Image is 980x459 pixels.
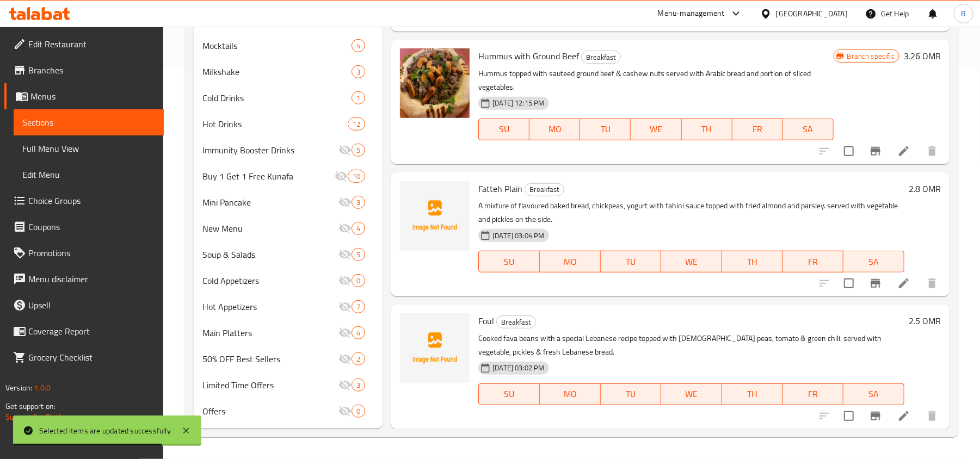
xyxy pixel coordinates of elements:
span: 50% OFF Best Sellers [202,352,338,365]
a: Branches [4,57,164,83]
span: TH [686,121,728,137]
div: Hot Appetizers7 [194,294,383,320]
span: MO [544,386,596,402]
span: 7 [352,302,365,312]
span: 3 [352,67,365,77]
div: items [352,222,365,235]
div: New Menu4 [194,215,383,241]
button: SU [478,251,540,272]
span: Get support on: [5,399,56,413]
div: items [352,91,365,104]
a: Menu disclaimer [4,266,164,292]
span: Menu disclaimer [28,272,155,286]
div: Milkshake3 [194,59,383,85]
span: 2 [352,354,365,364]
span: TU [605,386,657,402]
button: TU [580,119,631,140]
div: items [352,144,365,157]
span: [DATE] 03:04 PM [488,231,548,241]
a: Edit Menu [14,162,164,188]
div: [GEOGRAPHIC_DATA] [776,8,848,20]
span: [DATE] 12:15 PM [488,98,548,108]
button: SU [478,119,529,140]
a: Edit menu item [897,410,910,423]
div: Buy 1 Get 1 Free Kunafa [202,170,335,183]
span: SA [787,121,829,137]
span: FR [737,121,779,137]
button: Branch-specific-item [862,138,889,164]
span: SU [483,254,535,270]
div: Offers0 [194,398,383,424]
div: Limited Time Offers3 [194,372,383,398]
svg: Inactive section [338,144,352,157]
div: Mini Pancake3 [194,189,383,215]
a: Coverage Report [4,318,164,344]
div: Soup & Salads5 [194,241,383,268]
span: MO [544,254,596,270]
svg: Inactive section [338,248,352,261]
button: Branch-specific-item [862,403,889,429]
svg: Inactive section [338,222,352,235]
span: [DATE] 03:02 PM [488,363,548,373]
span: 4 [352,224,365,234]
h6: 2.8 OMR [909,181,941,196]
span: Main Platters [202,326,338,339]
div: Mocktails4 [194,33,383,59]
div: Cold Drinks1 [194,85,383,111]
span: 0 [352,276,365,286]
span: Select to update [837,405,860,427]
span: 1.0.0 [34,381,51,395]
button: SU [478,383,540,405]
button: MO [540,251,601,272]
div: items [352,326,365,339]
a: Sections [14,109,164,135]
span: Breakfast [525,183,564,196]
span: 0 [352,406,365,417]
a: Support.OpsPlatform [5,410,75,424]
span: Select to update [837,272,860,295]
span: Hot Appetizers [202,300,338,313]
span: Hot Drinks [202,117,348,131]
span: Choice Groups [28,194,155,207]
div: 50% OFF Best Sellers2 [194,346,383,372]
span: Soup & Salads [202,248,338,261]
a: Choice Groups [4,188,164,214]
span: Offers [202,405,338,418]
button: FR [783,251,844,272]
svg: Inactive section [338,405,352,418]
svg: Inactive section [338,352,352,365]
a: Edit Restaurant [4,31,164,57]
span: Menus [30,90,155,103]
span: Branches [28,64,155,77]
span: Branch specific [843,51,899,61]
span: TU [584,121,626,137]
span: Milkshake [202,65,352,78]
button: TU [601,383,662,405]
p: Cooked fava beans with a special Lebanese recipe topped with [DEMOGRAPHIC_DATA] peas, tomato & gr... [478,332,904,359]
p: Hummus topped with sauteed ground beef & cashew nuts served with Arabic bread and portion of slic... [478,67,833,94]
span: Fatteh Plain [478,181,522,197]
span: Mini Pancake [202,196,338,209]
div: Hot Drinks12 [194,111,383,137]
span: TH [726,254,779,270]
a: Promotions [4,240,164,266]
span: Promotions [28,246,155,259]
span: Coverage Report [28,325,155,338]
button: WE [661,251,722,272]
a: Grocery Checklist [4,344,164,370]
div: Breakfast [525,183,564,196]
div: items [352,274,365,287]
div: Immunity Booster Drinks [202,144,338,157]
button: MO [529,119,580,140]
span: 3 [352,380,365,390]
span: 12 [348,119,365,129]
span: Grocery Checklist [28,351,155,364]
span: MO [534,121,576,137]
div: items [348,170,365,183]
span: SU [483,386,535,402]
div: Immunity Booster Drinks5 [194,137,383,163]
svg: Inactive section [338,274,352,287]
div: Mocktails [202,39,352,52]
